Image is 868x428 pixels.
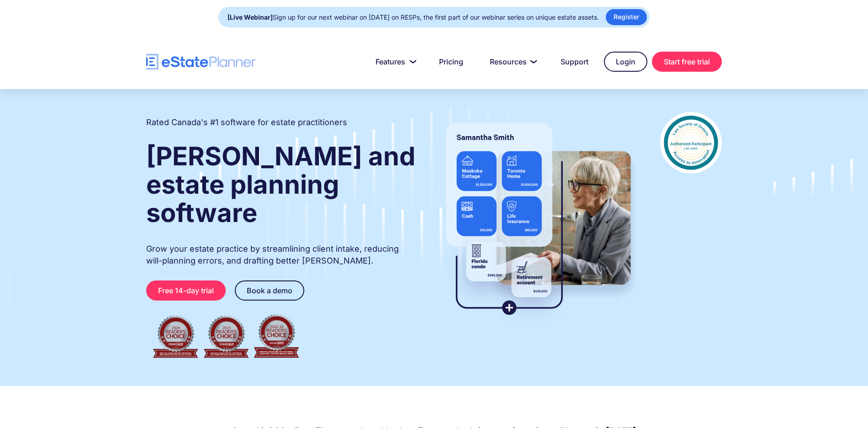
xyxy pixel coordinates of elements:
[146,141,415,228] strong: [PERSON_NAME] and estate planning software
[435,112,642,327] img: estate planner showing wills to their clients, using eState Planner, a leading estate planning so...
[604,52,647,72] a: Login
[235,280,304,301] a: Book a demo
[228,11,599,24] div: Sign up for our next webinar on [DATE] on RESPs, the first part of our webinar series on unique e...
[606,9,647,25] a: Register
[146,280,226,301] a: Free 14-day trial
[428,53,474,71] a: Pricing
[652,52,722,72] a: Start free trial
[146,116,347,128] h2: Rated Canada's #1 software for estate practitioners
[146,243,417,267] p: Grow your estate practice by streamlining client intake, reducing will-planning errors, and draft...
[146,54,256,70] a: home
[365,53,423,71] a: Features
[228,13,273,21] strong: [Live Webinar]
[550,53,599,71] a: Support
[479,53,545,71] a: Resources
